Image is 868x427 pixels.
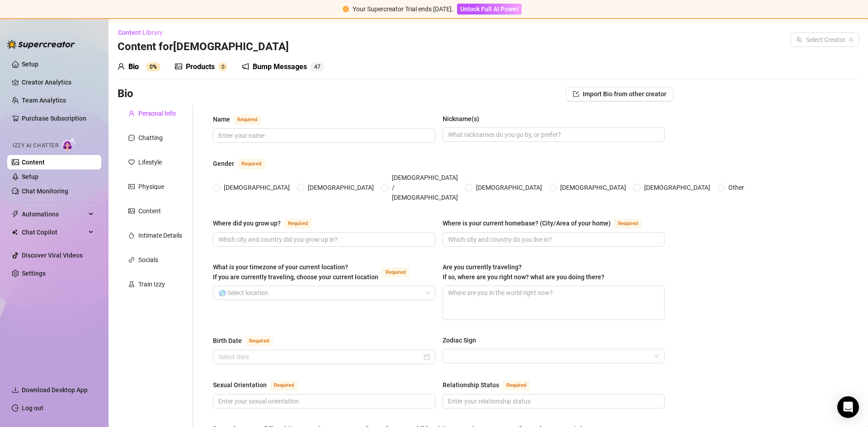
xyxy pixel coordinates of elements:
sup: 0 [218,62,227,71]
span: Required [284,219,311,229]
div: Lifestyle [138,157,162,167]
span: Your Supercreator Trial ends [DATE]. [353,5,453,13]
input: Sexual Orientation [218,396,428,406]
div: Intimate Details [138,230,182,240]
div: Birth Date [213,336,242,346]
label: Gender [213,158,275,169]
span: download [12,386,19,394]
span: [DEMOGRAPHIC_DATA] [641,183,714,192]
span: Other [725,183,748,192]
div: Train Izzy [138,279,165,289]
label: Zodiac Sign [443,335,482,345]
a: Purchase Subscription [22,111,94,126]
img: AI Chatter [62,138,76,151]
a: Settings [22,270,46,277]
span: Required [614,219,642,229]
span: [DEMOGRAPHIC_DATA] [220,183,293,192]
img: logo-BBDzfeDw.svg [7,40,75,49]
label: Where did you grow up? [213,218,321,229]
h3: Content for [DEMOGRAPHIC_DATA] [118,40,289,54]
a: Team Analytics [22,97,66,104]
span: What is your timezone of your current location? If you are currently traveling, choose your curre... [213,263,378,281]
div: Gender [213,159,234,169]
div: Sexual Orientation [213,380,267,390]
span: Required [234,115,261,125]
span: Content Library [118,29,163,36]
span: Izzy AI Chatter [13,141,58,150]
a: Setup [22,61,38,68]
div: Content [138,206,161,216]
span: [DEMOGRAPHIC_DATA] [304,183,377,192]
label: Name [213,114,271,125]
div: Products [186,61,215,72]
div: Socials [138,255,158,265]
div: Bio [128,61,139,72]
span: user [128,110,135,117]
div: Physique [138,182,164,192]
span: picture [128,208,135,214]
span: Required [270,380,297,390]
h3: Bio [118,87,133,101]
input: Name [218,131,428,141]
a: Unlock Full AI Power [457,5,522,13]
div: Chatting [138,133,163,143]
span: Chat Copilot [22,225,86,239]
span: exclamation-circle [343,6,349,12]
span: import [573,91,579,97]
sup: 0% [146,62,160,71]
label: Where is your current homebase? (City/Area of your home) [443,218,651,229]
sup: 47 [311,62,324,71]
input: Where did you grow up? [218,235,428,244]
div: Personal Info [138,108,176,118]
button: Import Bio from other creator [566,87,674,101]
input: Where is your current homebase? (City/Area of your home) [448,235,658,244]
div: Name [213,114,230,124]
span: message [128,135,135,141]
span: team [849,37,854,42]
span: [DEMOGRAPHIC_DATA] [557,183,630,192]
a: Setup [22,173,38,180]
span: thunderbolt [12,211,19,218]
label: Sexual Orientation [213,380,307,390]
label: Relationship Status [443,380,540,390]
a: Log out [22,404,43,412]
input: Nickname(s) [448,130,658,140]
span: Required [503,380,530,390]
a: Discover Viral Videos [22,252,83,259]
div: Where did you grow up? [213,218,281,228]
span: Unlock Full AI Power [460,5,519,13]
div: Where is your current homebase? (City/Area of your home) [443,218,611,228]
span: 7 [317,64,321,70]
span: fire [128,232,135,239]
span: Download Desktop App [22,386,88,394]
span: notification [242,63,249,70]
span: Automations [22,207,86,221]
span: 4 [314,64,317,70]
span: Import Bio from other creator [583,90,666,98]
span: link [128,257,135,263]
div: Zodiac Sign [443,335,476,345]
a: Chat Monitoring [22,188,68,195]
a: Content [22,159,45,166]
span: user [118,63,125,70]
span: Required [382,267,409,277]
span: Are you currently traveling? If so, where are you right now? what are you doing there? [443,263,604,281]
label: Nickname(s) [443,114,486,124]
div: Open Intercom Messenger [837,396,859,418]
span: [DEMOGRAPHIC_DATA] / [DEMOGRAPHIC_DATA] [388,173,462,202]
span: experiment [128,281,135,287]
span: [DEMOGRAPHIC_DATA] [472,183,546,192]
div: Bump Messages [253,61,307,72]
button: Unlock Full AI Power [457,4,522,14]
div: Relationship Status [443,380,499,390]
input: Birth Date [218,352,422,362]
span: Required [238,159,265,169]
div: Nickname(s) [443,114,479,124]
img: Chat Copilot [12,229,18,235]
a: Creator Analytics [22,75,94,89]
span: picture [175,63,182,70]
span: Required [245,336,273,346]
span: heart [128,159,135,165]
input: Relationship Status [448,396,658,406]
label: Birth Date [213,335,283,346]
